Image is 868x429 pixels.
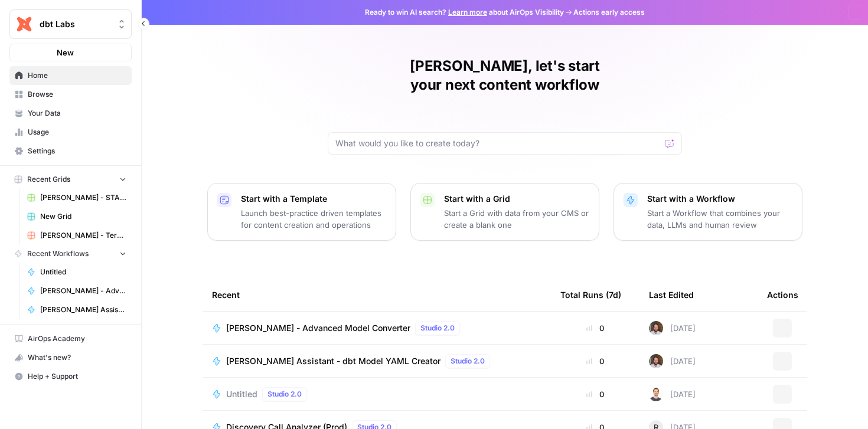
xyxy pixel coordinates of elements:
span: [PERSON_NAME] Assistant - dbt Model YAML Creator [226,355,440,367]
a: Learn more [448,8,487,17]
button: What's new? [9,348,132,367]
div: 0 [560,355,630,367]
span: Studio 2.0 [420,323,455,333]
button: Recent Grids [9,171,132,188]
input: What would you like to create today? [335,137,660,149]
div: [DATE] [649,387,696,401]
div: Total Runs (7d) [560,279,621,311]
button: New [9,44,132,61]
span: Usage [28,127,126,137]
a: New Grid [22,207,132,226]
span: [PERSON_NAME] - Teradata Converter Grid [40,230,126,241]
div: Last Edited [649,279,694,311]
span: [PERSON_NAME] - Advanced Model Converter [40,286,126,296]
span: Actions early access [573,7,645,18]
img: dbt Labs Logo [14,14,35,35]
img: 96m22cw8xypjq8r9qwa6qh93atmb [649,321,663,335]
button: Recent Workflows [9,245,132,263]
span: Untitled [226,388,257,400]
button: Workspace: dbt Labs [9,9,132,39]
div: What's new? [10,349,131,366]
span: New Grid [40,211,126,222]
div: [DATE] [649,321,696,335]
p: Start with a Workflow [647,193,792,205]
span: [PERSON_NAME] Assistant - dbt Model YAML Creator [40,304,126,315]
p: Start a Grid with data from your CMS or create a blank one [444,207,589,231]
span: Untitled [40,267,126,277]
div: 0 [560,322,630,334]
a: Untitled [22,263,132,281]
p: Start with a Template [241,193,386,205]
a: Browse [9,85,132,104]
a: [PERSON_NAME] - Teradata Converter Grid [22,226,132,245]
h1: [PERSON_NAME], let's start your next content workflow [328,57,682,94]
a: Settings [9,142,132,161]
a: Your Data [9,104,132,123]
span: Recent Workflows [27,248,89,259]
a: [PERSON_NAME] - Advanced Model Converter [22,281,132,300]
span: [PERSON_NAME] - START HERE - Step 1 - dbt Stored PrOcedure Conversion Kit Grid [40,192,126,203]
a: [PERSON_NAME] - START HERE - Step 1 - dbt Stored PrOcedure Conversion Kit Grid [22,188,132,207]
div: Actions [767,279,798,311]
a: Usage [9,123,132,142]
span: Help + Support [28,371,126,382]
a: AirOps Academy [9,329,132,348]
span: Recent Grids [27,174,70,185]
span: dbt Labs [40,18,111,30]
div: 0 [560,388,630,400]
span: [PERSON_NAME] - Advanced Model Converter [226,322,410,334]
a: [PERSON_NAME] - Advanced Model ConverterStudio 2.0 [212,321,541,335]
span: Studio 2.0 [451,356,485,366]
img: 96m22cw8xypjq8r9qwa6qh93atmb [649,354,663,368]
div: Recent [212,279,541,311]
span: Your Data [28,108,126,119]
span: AirOps Academy [28,333,126,344]
img: clu0s8yd98j2brrltmvdlf26vzxi [649,387,663,401]
span: Browse [28,89,126,100]
span: Studio 2.0 [267,389,302,399]
button: Help + Support [9,367,132,386]
button: Start with a WorkflowStart a Workflow that combines your data, LLMs and human review [614,183,802,241]
p: Launch best-practice driven templates for content creation and operations [241,207,386,231]
span: Ready to win AI search? about AirOps Visibility [365,7,564,18]
button: Start with a TemplateLaunch best-practice driven templates for content creation and operations [207,183,396,241]
p: Start with a Grid [444,193,589,205]
div: [DATE] [649,354,696,368]
a: UntitledStudio 2.0 [212,387,541,401]
span: Settings [28,146,126,156]
a: [PERSON_NAME] Assistant - dbt Model YAML CreatorStudio 2.0 [212,354,541,368]
button: Start with a GridStart a Grid with data from your CMS or create a blank one [410,183,599,241]
span: Home [28,70,126,81]
a: Home [9,66,132,85]
a: [PERSON_NAME] Assistant - dbt Model YAML Creator [22,300,132,319]
span: New [57,47,74,58]
p: Start a Workflow that combines your data, LLMs and human review [647,207,792,231]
